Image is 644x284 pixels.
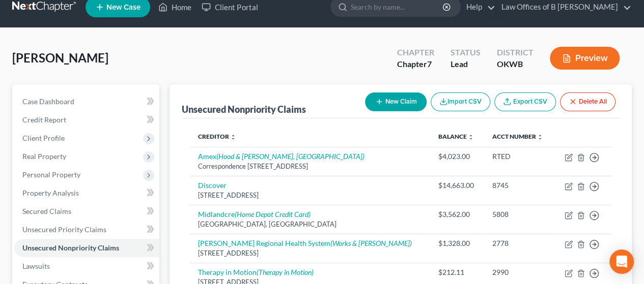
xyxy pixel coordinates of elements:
[22,152,66,161] span: Real Property
[14,220,159,239] a: Unsecured Priority Claims
[198,162,422,171] div: Correspondence [STREET_ADDRESS]
[492,267,546,277] div: 2990
[467,134,473,140] i: unfold_more
[492,209,546,219] div: 5808
[492,151,546,162] div: RTED
[198,239,412,247] a: [PERSON_NAME] Regional Health System(Works & [PERSON_NAME])
[14,111,159,129] a: Credit Report
[492,180,546,191] div: 8745
[106,4,141,11] span: New Case
[397,47,434,58] div: Chapter
[560,92,615,111] button: Delete All
[22,243,119,252] span: Unsecured Nonpriority Claims
[14,257,159,275] a: Lawsuits
[427,59,432,69] span: 7
[22,207,71,215] span: Secured Claims
[22,97,74,106] span: Case Dashboard
[198,210,311,218] a: Midlandcre(Home Depot Credit Card)
[22,262,50,270] span: Lawsuits
[497,58,534,70] div: OKWB
[365,92,427,111] button: New Claim
[22,115,66,124] span: Credit Report
[438,209,475,219] div: $3,562.00
[438,151,475,162] div: $4,023.00
[451,58,481,70] div: Lead
[257,268,314,276] i: (Therapy in Motion)
[216,152,365,161] i: (Hood & [PERSON_NAME], [GEOGRAPHIC_DATA])
[230,134,236,140] i: unfold_more
[438,238,475,248] div: $1,328.00
[438,180,475,191] div: $14,663.00
[198,191,422,200] div: [STREET_ADDRESS]
[438,133,473,140] a: Balance unfold_more
[198,219,422,229] div: [GEOGRAPHIC_DATA], [GEOGRAPHIC_DATA]
[12,50,108,65] span: [PERSON_NAME]
[492,133,543,140] a: Acct Number unfold_more
[14,239,159,257] a: Unsecured Nonpriority Claims
[537,134,543,140] i: unfold_more
[198,133,236,140] a: Creditor unfold_more
[22,170,80,179] span: Personal Property
[330,239,412,247] i: (Works & [PERSON_NAME])
[182,103,306,115] div: Unsecured Nonpriority Claims
[494,92,556,111] a: Export CSV
[438,267,475,277] div: $212.11
[198,248,422,258] div: [STREET_ADDRESS]
[22,134,65,142] span: Client Profile
[14,92,159,111] a: Case Dashboard
[397,58,434,70] div: Chapter
[451,47,481,58] div: Status
[235,210,311,218] i: (Home Depot Credit Card)
[431,92,490,111] button: Import CSV
[22,188,79,197] span: Property Analysis
[22,225,106,234] span: Unsecured Priority Claims
[492,238,546,248] div: 2778
[550,47,620,70] button: Preview
[198,268,314,276] a: Therapy in Motion(Therapy in Motion)
[497,47,534,58] div: District
[609,249,634,274] div: Open Intercom Messenger
[14,202,159,220] a: Secured Claims
[198,181,227,190] a: Discover
[14,184,159,202] a: Property Analysis
[198,152,365,161] a: Amex(Hood & [PERSON_NAME], [GEOGRAPHIC_DATA])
